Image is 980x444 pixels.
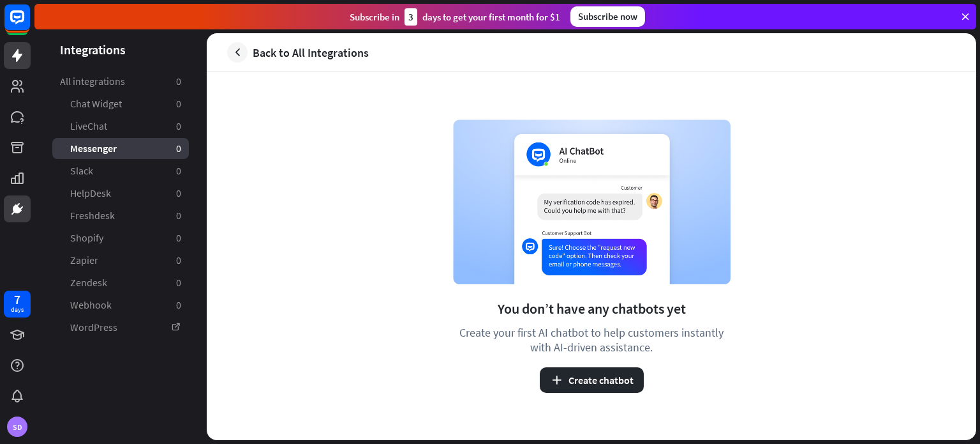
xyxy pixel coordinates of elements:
[253,45,369,60] span: Back to All Integrations
[70,254,98,267] span: Zapier
[10,5,48,43] button: Open LiveChat chat widget
[570,6,645,27] div: Subscribe now
[70,164,93,178] span: Slack
[70,187,111,200] span: HelpDesk
[52,250,189,271] a: Zapier 0
[52,317,189,338] a: WordPress
[176,298,181,312] aside: 0
[70,119,107,133] span: LiveChat
[52,93,189,114] a: Chat Widget 0
[227,42,369,63] a: Back to All Integrations
[70,276,107,289] span: Zendesk
[498,300,686,318] div: You don’t have any chatbots yet
[70,209,115,222] span: Freshdesk
[52,160,189,181] a: Slack 0
[70,298,112,312] span: Webhook
[540,367,644,393] button: Create chatbot
[4,291,31,318] a: 7 days
[52,227,189,249] a: Shopify 0
[52,272,189,293] a: Zendesk 0
[453,325,731,355] div: Create your first AI chatbot to help customers instantly with AI-driven assistance.
[176,187,181,200] aside: 0
[176,231,181,245] aside: 0
[52,295,189,316] a: Webhook 0
[453,119,731,284] img: chatbot example image
[176,209,181,222] aside: 0
[70,231,103,245] span: Shopify
[52,205,189,226] a: Freshdesk 0
[176,276,181,289] aside: 0
[176,142,181,155] aside: 0
[350,8,560,26] div: Subscribe in days to get your first month for $1
[7,417,27,437] div: SD
[14,294,20,305] div: 7
[176,119,181,133] aside: 0
[405,8,417,26] div: 3
[34,41,207,58] header: Integrations
[11,305,24,314] div: days
[60,75,125,88] span: All integrations
[52,183,189,204] a: HelpDesk 0
[70,97,122,111] span: Chat Widget
[176,164,181,178] aside: 0
[176,97,181,111] aside: 0
[176,75,181,88] aside: 0
[70,142,117,155] span: Messenger
[176,254,181,267] aside: 0
[52,116,189,137] a: LiveChat 0
[52,71,189,92] a: All integrations 0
